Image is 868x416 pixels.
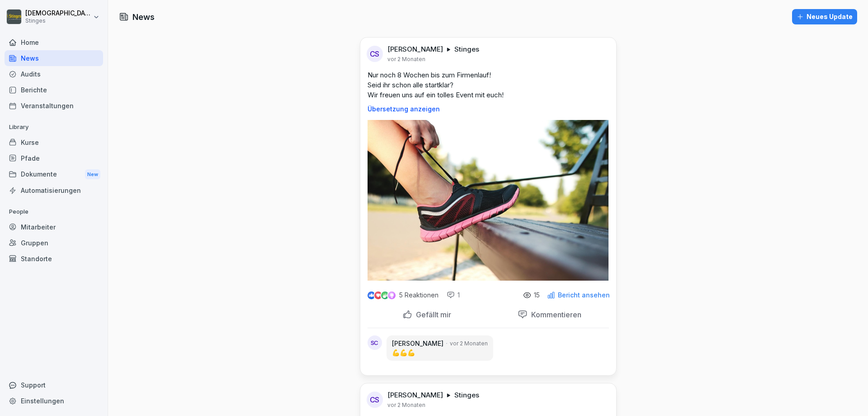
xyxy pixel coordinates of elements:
p: Übersetzung anzeigen [368,105,609,113]
a: Gruppen [5,235,103,251]
p: 💪💪💪 [392,348,488,357]
p: [PERSON_NAME] [387,45,443,54]
div: Dokumente [5,166,103,183]
a: Berichte [5,82,103,98]
a: Home [5,34,103,50]
p: Stinges [454,45,479,54]
button: Neues Update [792,9,857,24]
p: 15 [534,292,540,299]
p: Nur noch 8 Wochen bis zum Firmenlauf! Seid ihr schon alle startklar? Wir freuen uns auf ein tolle... [368,70,609,100]
div: CS [367,392,383,408]
div: CS [367,46,383,62]
a: Audits [5,66,103,82]
h1: News [132,11,155,23]
p: [DEMOGRAPHIC_DATA] Sandkaulen [25,10,91,17]
img: hmhalquelllpn4rx2exe94xy.png [368,120,609,281]
p: Bericht ansehen [558,292,610,299]
div: SC [368,335,382,350]
p: Kommentieren [528,310,581,319]
a: Standorte [5,251,103,267]
a: Einstellungen [5,393,103,409]
div: 1 [447,291,460,300]
a: DokumenteNew [5,166,103,183]
p: Stinges [25,18,91,24]
p: vor 2 Monaten [387,56,425,63]
img: love [375,292,382,299]
img: like [368,292,375,299]
p: 5 Reaktionen [399,292,439,299]
a: Kurse [5,134,103,150]
div: New [85,169,100,180]
p: vor 2 Monaten [387,402,425,409]
div: Neues Update [797,12,853,22]
a: News [5,50,103,66]
p: vor 2 Monaten [450,339,488,348]
p: People [5,205,103,219]
p: [PERSON_NAME] [392,339,443,348]
img: celebrate [381,292,389,299]
p: Stinges [454,391,479,400]
a: Pfade [5,150,103,166]
p: [PERSON_NAME] [387,391,443,400]
p: Gefällt mir [412,310,451,319]
div: Support [5,377,103,393]
a: Veranstaltungen [5,98,103,114]
a: Mitarbeiter [5,219,103,235]
a: Automatisierungen [5,182,103,198]
img: inspiring [388,291,396,299]
p: Library [5,120,103,134]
